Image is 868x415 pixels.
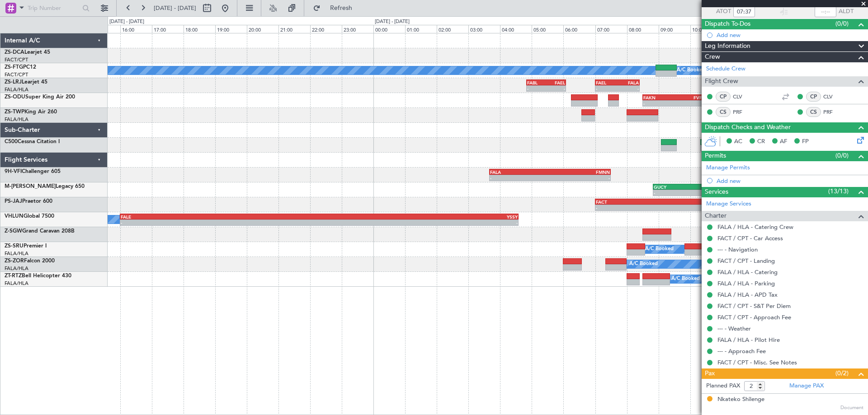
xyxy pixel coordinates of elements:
[5,94,75,100] a: ZS-ODUSuper King Air 200
[5,228,22,234] span: Z-SGW
[823,93,844,101] a: CLV
[717,325,751,332] a: --- - Weather
[705,122,791,133] span: Dispatch Checks and Weather
[5,243,24,249] span: ZS-SRU
[405,25,437,33] div: 01:00
[5,250,28,257] a: FALA/HLA
[706,65,745,74] a: Schedule Crew
[215,25,247,33] div: 19:00
[5,265,28,272] a: FALA/HLA
[527,86,546,91] div: -
[617,80,639,85] div: FALA
[705,151,726,161] span: Permits
[596,80,618,85] div: FAEL
[627,25,659,33] div: 08:00
[835,368,849,378] span: (0/2)
[705,368,715,379] span: Pax
[437,25,468,33] div: 02:00
[5,139,60,145] a: C500Cessna Citation I
[717,268,778,276] a: FALA / HLA - Catering
[5,109,57,115] a: ZS-TWPKing Air 260
[532,25,563,33] div: 05:00
[717,257,775,265] a: FACT / CPT - Landing
[319,220,518,225] div: -
[5,71,28,78] a: FACT/CPT
[733,108,753,116] a: PRF
[705,187,728,197] span: Services
[780,137,787,146] span: AF
[716,7,731,16] span: ATOT
[596,199,691,205] div: FACT
[154,4,196,12] span: [DATE] - [DATE]
[5,116,28,123] a: FALA/HLA
[5,109,24,115] span: ZS-TWP
[5,243,47,249] a: ZS-SRUPremier I
[706,200,751,209] a: Manage Services
[546,80,565,85] div: FAEL
[706,163,750,173] a: Manage Permits
[802,137,809,146] span: FP
[705,76,738,87] span: Flight Crew
[5,169,61,174] a: 9H-VFIChallenger 605
[5,228,75,234] a: Z-SGWGrand Caravan 208B
[5,79,47,85] a: ZS-LRJLearjet 45
[490,175,550,181] div: -
[717,246,758,253] a: --- - Navigation
[717,31,863,39] div: Add new
[468,25,500,33] div: 03:00
[617,86,639,91] div: -
[691,205,787,210] div: -
[717,177,863,185] div: Add new
[789,382,824,391] a: Manage PAX
[5,94,25,100] span: ZS-ODU
[629,257,658,271] div: A/C Booked
[717,234,783,242] a: FACT / CPT - Car Access
[757,137,765,146] span: CR
[717,336,780,344] a: FALA / HLA - Pilot Hire
[121,214,319,219] div: FALE
[5,214,24,219] span: VHLUN
[322,5,360,11] span: Refresh
[717,291,778,298] a: FALA / HLA - APD Tax
[121,220,319,225] div: -
[563,25,595,33] div: 06:00
[674,101,705,106] div: -
[596,86,618,91] div: -
[717,302,791,310] a: FACT / CPT - S&T Per Diem
[716,92,731,102] div: CP
[716,107,731,117] div: CS
[490,169,550,175] div: FALA
[5,273,71,279] a: ZT-RTZBell Helicopter 430
[705,211,726,221] span: Charter
[5,169,22,174] span: 9H-VFI
[309,1,363,15] button: Refresh
[654,190,706,196] div: -
[342,25,373,33] div: 23:00
[835,19,849,28] span: (0/0)
[28,1,80,15] input: Trip Number
[5,184,56,189] span: M-[PERSON_NAME]
[310,25,342,33] div: 22:00
[734,137,742,146] span: AC
[5,139,18,145] span: C500
[319,214,518,219] div: YSSY
[717,395,764,404] div: Nkateko Shilenge
[5,79,22,85] span: ZS-LRJ
[596,205,691,210] div: -
[717,347,766,355] a: --- - Approach Fee
[5,65,36,70] a: ZS-FTGPC12
[840,404,863,412] span: Document
[690,25,722,33] div: 10:00
[5,56,28,63] a: FACT/CPT
[659,25,690,33] div: 09:00
[839,7,854,16] span: ALDT
[733,6,755,17] input: --:--
[546,86,565,91] div: -
[806,92,821,102] div: CP
[5,273,22,279] span: ZT-RTZ
[828,187,849,196] span: (13/13)
[5,199,52,204] a: PS-JAJPraetor 600
[717,280,775,287] a: FALA / HLA - Parking
[5,214,54,219] a: VHLUNGlobal 7500
[717,313,791,321] a: FACT / CPT - Approach Fee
